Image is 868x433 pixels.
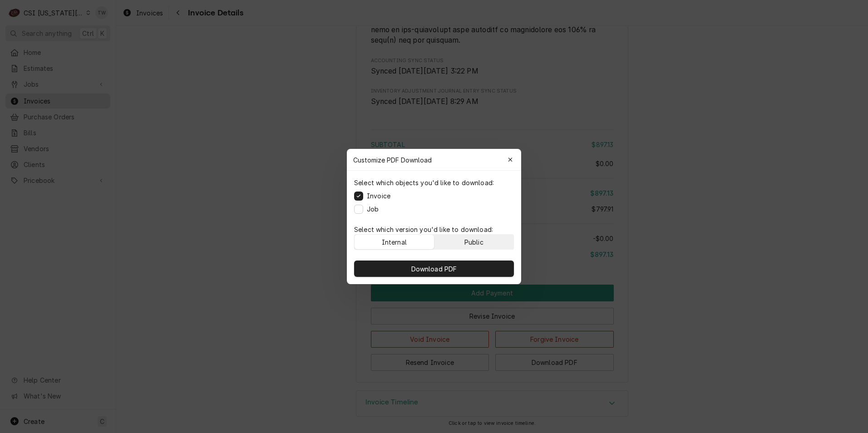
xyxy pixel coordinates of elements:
div: Internal [382,237,407,247]
div: Public [464,237,483,247]
label: Job [367,204,379,214]
p: Select which version you'd like to download: [354,225,514,234]
span: Download PDF [409,264,459,274]
p: Select which objects you'd like to download: [354,178,494,187]
div: Customize PDF Download [347,149,521,171]
label: Invoice [367,191,390,201]
button: Download PDF [354,261,514,277]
